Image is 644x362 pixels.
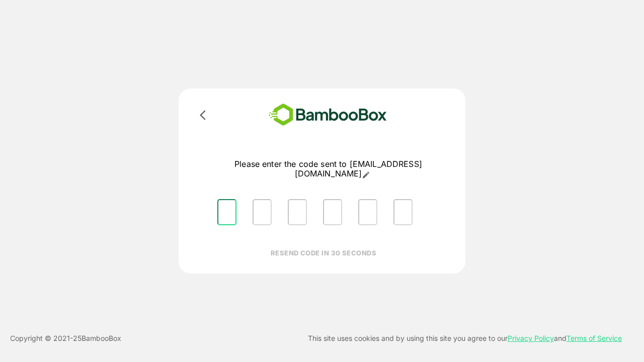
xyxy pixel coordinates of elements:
p: Copyright © 2021- 25 BambooBox [10,332,121,344]
input: Please enter OTP character 6 [393,199,413,225]
input: Please enter OTP character 1 [217,199,236,225]
input: Please enter OTP character 5 [358,199,377,225]
input: Please enter OTP character 4 [323,199,342,225]
a: Privacy Policy [508,334,554,342]
a: Terms of Service [567,334,622,342]
p: Please enter the code sent to [EMAIL_ADDRESS][DOMAIN_NAME] [209,159,447,179]
img: bamboobox [254,101,401,129]
input: Please enter OTP character 3 [288,199,307,225]
p: This site uses cookies and by using this site you agree to our and [308,332,622,344]
input: Please enter OTP character 2 [253,199,272,225]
